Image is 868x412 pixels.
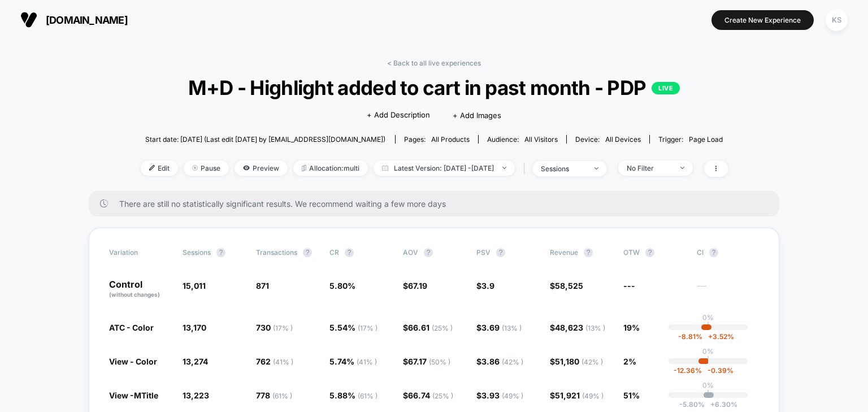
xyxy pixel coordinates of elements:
span: 871 [256,281,269,290]
span: $ [403,281,427,290]
span: 5.80 % [329,281,355,290]
p: | [707,322,709,330]
span: + [710,400,715,409]
button: ? [345,248,354,257]
span: 778 [256,391,292,400]
img: calendar [382,165,388,171]
span: 5.54 % [329,323,377,332]
span: ( 41 % ) [357,358,377,366]
span: ( 61 % ) [272,392,292,400]
span: -12.36 % [674,366,702,375]
p: 0% [702,381,714,389]
span: AOV [403,248,418,257]
span: $ [550,323,605,332]
span: ( 41 % ) [273,358,293,366]
div: Trigger: [658,135,723,144]
span: 762 [256,357,293,366]
span: 66.61 [408,323,453,332]
span: ( 25 % ) [432,392,453,400]
p: LIVE [652,82,680,94]
span: 66.74 [408,391,453,400]
span: $ [476,323,522,332]
span: ( 49 % ) [502,392,523,400]
span: $ [403,391,453,400]
span: ( 13 % ) [585,324,605,332]
span: View -MTitle [109,391,158,400]
img: Visually logo [20,11,37,28]
span: There are still no statistically significant results. We recommend waiting a few more days [119,199,757,209]
span: 48,623 [555,323,605,332]
p: | [707,389,709,398]
span: 13,274 [183,357,208,366]
span: -0.39 % [702,366,734,375]
img: rebalance [302,165,306,171]
button: ? [303,248,312,257]
img: end [680,167,684,169]
span: ( 17 % ) [273,324,293,332]
button: Create New Experience [711,10,814,30]
span: 51,180 [555,357,603,366]
span: Allocation: multi [293,161,368,176]
span: all devices [605,135,641,144]
span: M+D - Highlight added to cart in past month - PDP [170,76,698,99]
span: ( 42 % ) [581,358,603,366]
span: | [520,161,532,177]
span: all products [431,135,470,144]
span: ( 61 % ) [358,392,377,400]
span: $ [476,357,523,366]
button: ? [645,248,654,257]
span: [DOMAIN_NAME] [46,14,128,26]
div: Pages: [404,135,470,144]
span: Revenue [550,248,578,257]
span: + [708,332,713,341]
div: sessions [541,164,586,173]
span: 5.74 % [329,357,377,366]
span: ATC - Color [109,323,154,332]
button: ? [496,248,505,257]
span: 5.88 % [329,391,377,400]
span: 3.86 [481,357,523,366]
span: Start date: [DATE] (Last edit [DATE] by [EMAIL_ADDRESS][DOMAIN_NAME]) [145,135,385,144]
span: 13,223 [183,391,209,400]
p: 0% [702,313,714,322]
span: $ [550,281,583,290]
span: Preview [235,161,288,176]
span: 3.52 % [702,332,734,341]
p: Control [109,280,171,299]
span: Pause [184,161,229,176]
button: ? [424,248,433,257]
button: KS [822,8,851,32]
span: ( 42 % ) [502,358,523,366]
span: 6.30 % [705,400,737,409]
a: < Back to all live experiences [387,59,481,67]
span: 3.93 [481,391,523,400]
span: -8.81 % [678,332,702,341]
span: Sessions [183,248,211,257]
img: end [502,167,506,169]
span: + Add Description [367,110,430,121]
button: ? [584,248,593,257]
span: 3.69 [481,323,522,332]
span: OTW [623,248,685,257]
span: Page Load [689,135,723,144]
span: CR [329,248,339,257]
div: No Filter [627,164,672,172]
span: + Add Images [453,111,501,120]
span: $ [476,281,494,290]
span: $ [550,357,603,366]
span: --- [623,281,635,290]
div: Audience: [487,135,558,144]
span: CI [697,248,759,257]
span: View - Color [109,357,157,366]
span: -5.80 % [679,400,705,409]
img: edit [149,165,155,171]
span: Edit [141,161,178,176]
button: ? [216,248,225,257]
span: Latest Version: [DATE] - [DATE] [374,161,515,176]
span: 51% [623,391,640,400]
span: Device: [566,135,649,144]
img: end [594,167,598,170]
span: ( 25 % ) [432,324,453,332]
span: $ [476,391,523,400]
span: All Visitors [524,135,558,144]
